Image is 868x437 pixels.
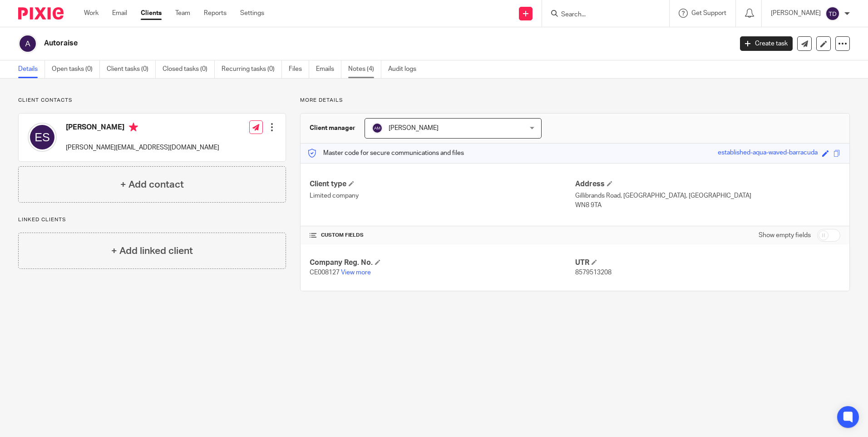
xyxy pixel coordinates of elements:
[771,9,821,18] p: [PERSON_NAME]
[575,201,840,210] p: WN8 9TA
[759,231,811,240] label: Show empty fields
[18,216,286,223] p: Linked clients
[163,60,215,78] a: Closed tasks (0)
[129,123,138,132] i: Primary
[310,124,355,133] h3: Client manager
[310,232,575,239] h4: CUSTOM FIELDS
[289,60,309,78] a: Files
[222,60,282,78] a: Recurring tasks (0)
[310,191,575,200] p: Limited company
[575,179,840,189] h4: Address
[341,269,371,276] a: View more
[575,258,840,268] h4: UTR
[307,149,464,158] p: Master code for secure communications and files
[120,178,184,192] h4: + Add contact
[44,39,590,48] h2: Autoraise
[310,269,340,276] span: CE008127
[691,10,726,16] span: Get Support
[575,269,612,276] span: 8579513208
[18,97,286,104] p: Client contacts
[575,191,840,200] p: Gillibrands Road, [GEOGRAPHIC_DATA], [GEOGRAPHIC_DATA]
[175,9,190,18] a: Team
[825,6,840,21] img: svg%3E
[18,34,37,53] img: svg%3E
[28,123,57,152] img: svg%3E
[111,244,193,258] h4: + Add linked client
[316,60,341,78] a: Emails
[310,179,575,189] h4: Client type
[52,60,100,78] a: Open tasks (0)
[310,258,575,268] h4: Company Reg. No.
[240,9,264,18] a: Settings
[66,143,219,152] p: [PERSON_NAME][EMAIL_ADDRESS][DOMAIN_NAME]
[388,60,423,78] a: Audit logs
[560,11,642,19] input: Search
[300,97,850,104] p: More details
[372,123,383,134] img: svg%3E
[112,9,127,18] a: Email
[204,9,227,18] a: Reports
[348,60,381,78] a: Notes (4)
[740,36,793,51] a: Create task
[18,60,45,78] a: Details
[84,9,99,18] a: Work
[141,9,162,18] a: Clients
[107,60,156,78] a: Client tasks (0)
[718,148,818,159] div: established-aqua-waved-barracuda
[66,123,219,134] h4: [PERSON_NAME]
[389,125,439,131] span: [PERSON_NAME]
[18,7,64,20] img: Pixie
